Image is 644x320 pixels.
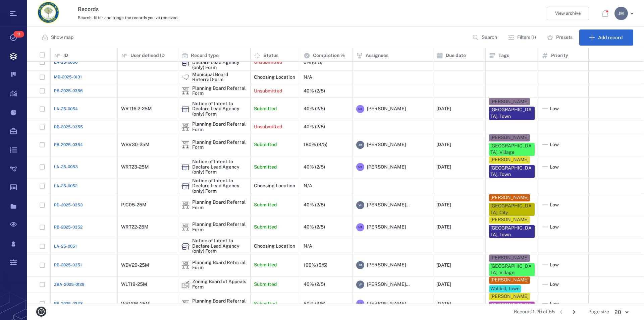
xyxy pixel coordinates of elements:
[356,300,364,308] div: M T
[304,165,325,170] div: 40% (2/5)
[517,34,536,41] p: Filters (1)
[54,262,82,268] a: PB-2025-0351
[490,293,529,300] div: [PERSON_NAME]
[254,106,277,112] p: Submitted
[181,141,190,149] img: icon Planning Board Referral Form
[550,202,559,208] span: Low
[181,280,190,289] img: icon Zoning Board of Appeals Form
[490,156,529,163] div: [PERSON_NAME]
[192,101,247,117] div: Notice of Intent to Declare Lead Agency (only) Form
[254,301,277,307] p: Submitted
[54,243,77,249] a: LA-25-0051
[436,202,451,207] div: [DATE]
[490,134,529,141] div: [PERSON_NAME]
[550,164,559,171] span: Low
[304,142,327,147] div: 180% (9/5)
[181,182,190,190] div: Notice of Intent to Declare Lead Agency (only) Form
[304,202,325,207] div: 40% (2/5)
[550,301,559,307] span: Low
[356,163,364,171] div: M T
[254,183,295,189] p: Choosing Location
[490,255,529,261] div: [PERSON_NAME]
[54,142,83,148] a: PB-2025-0354
[490,99,529,105] div: [PERSON_NAME]
[181,87,190,95] div: Planning Board Referral Form
[121,106,152,111] div: WRT16.2-25M
[192,178,247,194] div: Notice of Intent to Declare Lead Agency (only) Form
[569,307,579,317] button: Go to next page
[367,202,410,208] span: [PERSON_NAME]...
[367,224,406,231] span: [PERSON_NAME]
[192,260,247,270] div: Planning Board Referral Form
[356,201,364,209] div: V F
[38,2,59,25] a: Go home
[356,223,364,231] div: M T
[51,34,73,41] p: Show map
[588,309,609,315] span: Page size
[304,263,327,268] div: 100% (5/5)
[34,304,49,319] button: help
[121,225,149,230] div: WRT22-25M
[614,7,636,20] button: JM
[304,282,325,287] div: 40% (2/5)
[367,301,406,307] span: [PERSON_NAME]
[436,282,451,287] div: [DATE]
[366,52,388,59] p: Assignees
[547,7,589,20] button: View archive
[254,202,277,208] p: Submitted
[54,224,83,230] span: PB-2025-0352
[254,224,277,231] p: Submitted
[356,261,364,269] div: J M
[54,106,78,112] a: LA-25-0054
[54,74,82,80] a: MB-2025-0131
[54,59,78,65] a: LA-25-0056
[367,106,406,112] span: [PERSON_NAME]
[254,88,282,94] p: Unsubmitted
[490,263,533,276] div: [GEOGRAPHIC_DATA], Village
[54,124,83,130] a: PB-2025-0355
[436,225,451,230] div: [DATE]
[304,106,325,111] div: 40% (2/5)
[54,202,83,208] a: PB-2025-0353
[490,225,533,238] div: [GEOGRAPHIC_DATA], Town
[54,183,77,189] span: LA-25-0052
[550,281,559,288] span: Low
[192,140,247,150] div: Planning Board Referral Form
[254,124,282,130] p: Unsubmitted
[181,105,190,113] div: Notice of Intent to Declare Lead Agency (only) Form
[78,5,443,13] h3: Records
[181,300,190,308] div: Planning Board Referral Form
[490,217,529,223] div: [PERSON_NAME]
[192,55,247,70] div: Notice of Intent to Declare Lead Agency (only) Form
[63,52,68,59] p: ID
[192,200,247,210] div: Planning Board Referral Form
[555,307,580,317] nav: pagination navigation
[490,143,533,156] div: [GEOGRAPHIC_DATA], Village
[181,223,190,231] div: Planning Board Referral Form
[181,261,190,269] img: icon Planning Board Referral Form
[121,142,150,147] div: WBV30-25M
[356,141,364,149] div: J M
[304,183,312,188] div: N/A
[192,72,247,82] div: Municipal Board Referral Form
[54,301,83,307] a: PB-2025-0348
[367,281,410,288] span: [PERSON_NAME]...
[181,58,190,66] div: Notice of Intent to Declare Lead Agency (only) Form
[482,34,497,41] p: Search
[78,15,178,20] span: Search, filter and triage the records you've received.
[181,123,190,131] img: icon Planning Board Referral Form
[254,262,277,269] p: Submitted
[54,164,78,170] a: LA-25-0053
[130,52,165,59] p: User defined ID
[192,239,247,254] div: Notice of Intent to Declare Lead Agency (only) Form
[192,86,247,96] div: Planning Board Referral Form
[550,106,559,112] span: Low
[556,34,573,41] p: Presets
[490,203,533,216] div: [GEOGRAPHIC_DATA], City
